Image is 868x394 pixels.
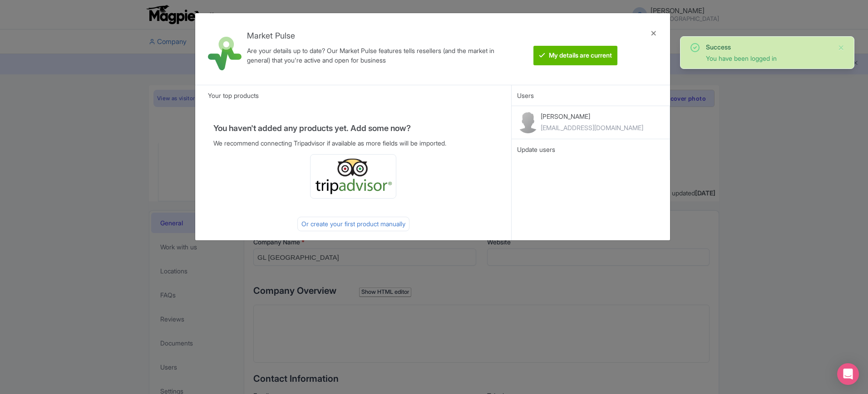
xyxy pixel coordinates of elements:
[706,42,830,52] div: Success
[247,31,508,40] h4: Market Pulse
[706,54,830,63] div: You have been logged in
[837,363,859,385] div: Open Intercom Messenger
[533,46,617,65] btn: My details are current
[195,85,512,106] div: Your top products
[541,112,643,121] p: [PERSON_NAME]
[297,217,409,231] div: Or create your first product manually
[512,85,670,106] div: Users
[247,46,508,65] div: Are your details up to date? Our Market Pulse features tells resellers (and the market in general...
[541,123,643,132] div: [EMAIL_ADDRESS][DOMAIN_NAME]
[517,112,539,133] img: contact-b11cc6e953956a0c50a2f97983291f06.png
[208,37,242,70] img: market_pulse-1-0a5220b3d29e4a0de46fb7534bebe030.svg
[213,124,493,133] h4: You haven't added any products yet. Add some now?
[838,42,845,53] button: Close
[314,158,392,195] img: ta_logo-885a1c64328048f2535e39284ba9d771.png
[213,138,493,148] p: We recommend connecting Tripadvisor if available as more fields will be imported.
[517,145,664,155] div: Update users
